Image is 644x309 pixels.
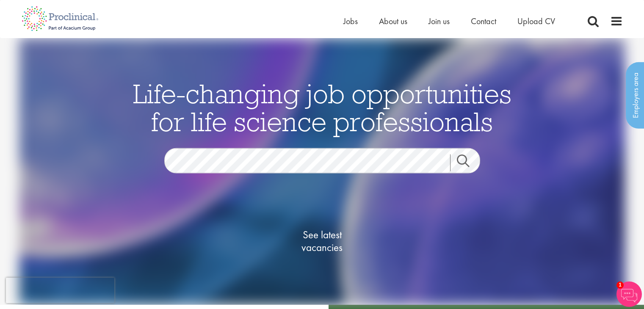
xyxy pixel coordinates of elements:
[343,16,358,27] a: Jobs
[6,278,114,303] iframe: reCAPTCHA
[379,16,407,27] a: About us
[280,194,365,287] a: See latestvacancies
[280,228,365,254] span: See latest vacancies
[133,76,511,138] span: Life-changing job opportunities for life science professionals
[428,16,450,27] a: Join us
[517,16,555,27] a: Upload CV
[19,38,625,305] img: candidate home
[616,281,642,307] img: Chatbot
[471,16,496,27] a: Contact
[616,281,624,289] span: 1
[450,154,486,171] a: Job search submit button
